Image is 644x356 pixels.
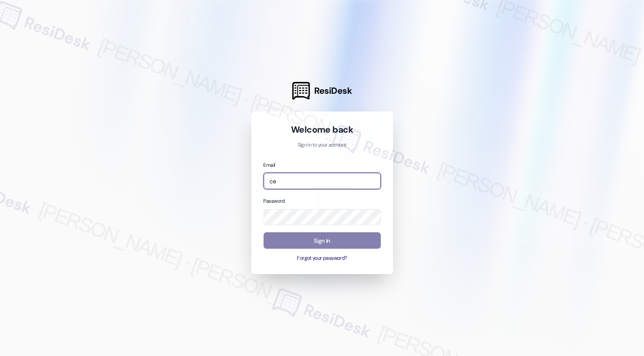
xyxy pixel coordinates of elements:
[264,173,381,189] input: name@example.com
[264,141,381,149] p: Sign in to your account
[314,85,352,97] span: ResiDesk
[264,162,275,168] label: Email
[292,82,310,100] img: ResiDesk Logo
[264,198,285,204] label: Password
[264,124,381,136] h1: Welcome back
[264,232,381,249] button: Sign In
[264,255,381,262] button: Forgot your password?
